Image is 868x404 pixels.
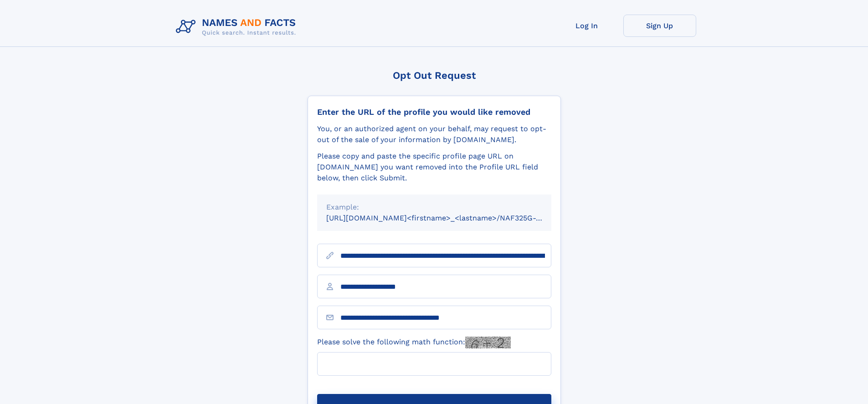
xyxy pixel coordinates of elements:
[317,337,511,348] label: Please solve the following math function:
[326,202,542,213] div: Example:
[317,107,551,117] div: Enter the URL of the profile you would like removed
[623,15,696,37] a: Sign Up
[172,15,303,39] img: Logo Names and Facts
[317,151,551,184] div: Please copy and paste the specific profile page URL on [DOMAIN_NAME] you want removed into the Pr...
[308,70,561,81] div: Opt Out Request
[326,214,569,222] small: [URL][DOMAIN_NAME]<firstname>_<lastname>/NAF325G-xxxxxxxx
[317,123,551,145] div: You, or an authorized agent on your behalf, may request to opt-out of the sale of your informatio...
[550,15,623,37] a: Log In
